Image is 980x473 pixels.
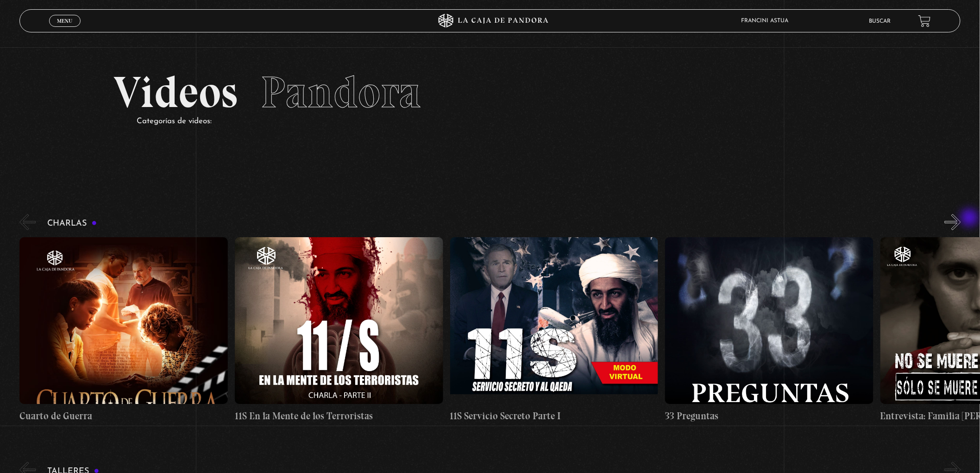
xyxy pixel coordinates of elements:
a: 33 Preguntas [665,237,873,423]
button: Previous [19,214,36,230]
p: Categorías de videos: [137,114,866,129]
a: 11S Servicio Secreto Parte I [450,237,659,423]
a: View your shopping cart [918,15,931,27]
h4: 33 Preguntas [665,409,873,423]
h4: 11S Servicio Secreto Parte I [450,409,659,423]
a: 11S En la Mente de los Terroristas [235,237,443,423]
h4: 11S En la Mente de los Terroristas [235,409,443,423]
button: Next [945,214,961,230]
span: Cerrar [54,26,76,32]
h4: Cuarto de Guerra [19,409,228,423]
a: Buscar [869,19,891,24]
span: Francini Astua [737,18,798,24]
h2: Videos [113,70,866,114]
span: Pandora [261,66,421,119]
h3: Charlas [47,219,97,228]
span: Menu [57,18,72,24]
a: Cuarto de Guerra [19,237,228,423]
